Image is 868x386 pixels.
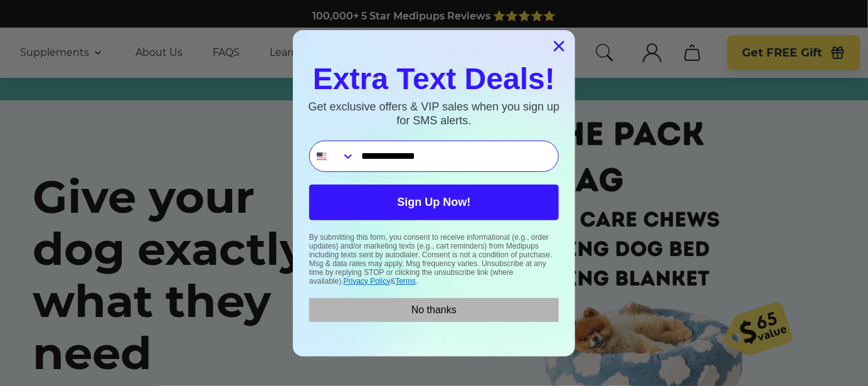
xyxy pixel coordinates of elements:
[344,277,391,286] a: Privacy Policy
[395,277,416,286] a: Terms
[305,100,563,127] p: Get exclusive offers & VIP sales when you sign up for SMS alerts.
[317,151,327,161] img: United States
[309,298,559,322] button: No thanks
[309,185,559,220] button: Sign Up Now!
[313,62,555,95] span: Extra Text Deals!
[309,233,559,286] p: By submitting this form, you consent to receive informational (e.g., order updates) and/or market...
[310,141,355,171] button: Search Countries
[548,35,570,57] button: Close dialog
